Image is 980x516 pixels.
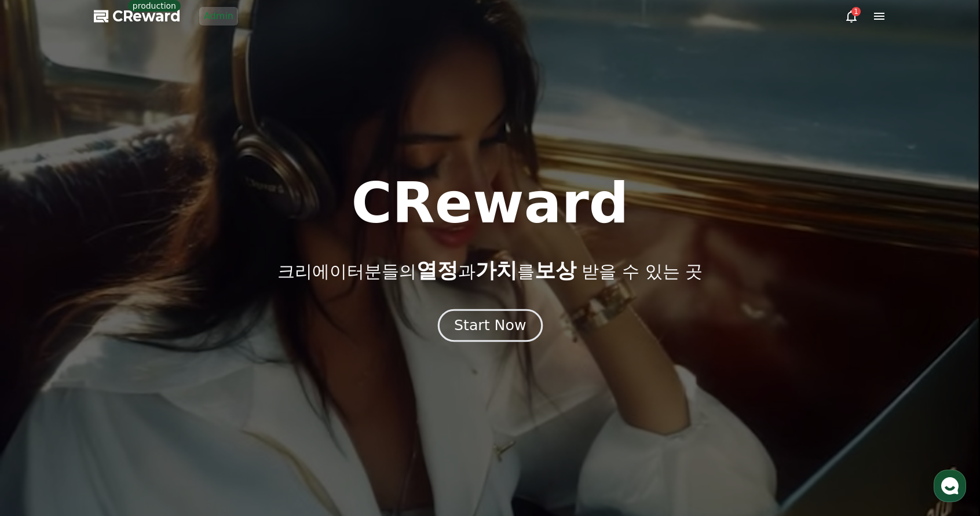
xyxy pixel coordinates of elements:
span: 대화 [106,385,120,394]
a: CReward [94,7,181,25]
span: 홈 [36,385,43,394]
span: 보상 [535,258,576,282]
p: 크리에이터분들의 과 를 받을 수 있는 곳 [277,259,703,282]
h1: CReward [351,175,628,231]
div: 1 [851,7,861,16]
a: Admin [199,7,238,25]
a: 1 [844,9,858,23]
a: 홈 [3,367,76,396]
a: 대화 [76,367,149,396]
a: Start Now [440,321,540,332]
span: 설정 [179,385,193,394]
a: 설정 [149,367,222,396]
button: Start Now [437,309,542,342]
span: 열정 [416,258,458,282]
div: Start Now [454,316,526,335]
span: CReward [112,7,181,25]
span: 가치 [476,258,517,282]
